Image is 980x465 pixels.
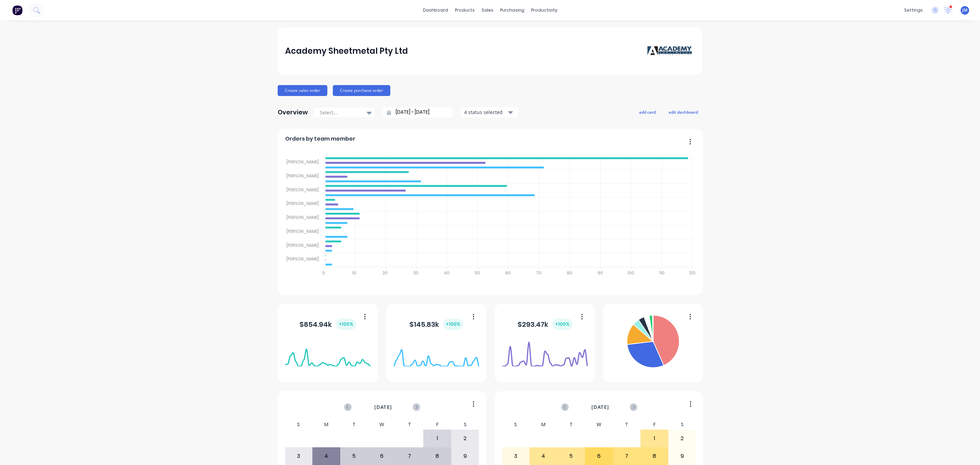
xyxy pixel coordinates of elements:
div: products [452,5,478,15]
div: + 100 % [443,319,463,330]
div: 6 [368,448,395,465]
tspan: 90 [598,270,603,276]
div: T [557,420,585,430]
tspan: 120 [689,270,696,276]
div: purchasing [497,5,528,15]
tspan: 50 [474,270,480,276]
button: Create sales order [278,85,327,96]
span: JM [962,7,967,13]
div: S [668,420,696,430]
div: 1 [424,430,451,447]
div: S [502,420,530,430]
div: productivity [528,5,561,15]
tspan: [PERSON_NAME] [287,173,319,179]
div: 8 [424,448,451,465]
div: W [368,420,396,430]
div: 8 [641,448,668,465]
div: F [640,420,668,430]
div: + 100 % [336,319,356,330]
div: 9 [452,448,479,465]
div: 2 [452,430,479,447]
tspan: [PERSON_NAME] [287,228,319,234]
tspan: 20 [382,270,388,276]
div: 7 [396,448,423,465]
div: 6 [585,448,612,465]
tspan: [PERSON_NAME] [287,187,319,193]
div: sales [478,5,497,15]
div: $ 293.47k [518,319,572,330]
tspan: 100 [627,270,634,276]
div: T [396,420,424,430]
button: 4 status selected [460,107,518,117]
img: Factory [12,5,22,15]
div: 9 [669,448,696,465]
tspan: 0 [322,270,325,276]
div: 3 [285,448,312,465]
div: M [312,420,340,430]
div: $ 854.94k [299,319,356,330]
div: Overview [278,106,308,119]
button: add card [635,108,660,116]
span: Orders by team member [285,135,355,143]
button: Create purchase order [333,85,390,96]
div: 7 [613,448,640,465]
tspan: [PERSON_NAME] [287,201,319,206]
div: Academy Sheetmetal Pty Ltd [285,44,408,58]
div: 3 [502,448,529,465]
div: F [423,420,451,430]
div: W [585,420,613,430]
div: 4 status selected [464,109,507,116]
tspan: 80 [567,270,572,276]
div: T [613,420,641,430]
div: 5 [341,448,368,465]
a: dashboard [420,5,452,15]
div: + 100 % [552,319,572,330]
div: $ 145.83k [409,319,463,330]
tspan: 40 [444,270,450,276]
div: 4 [530,448,557,465]
tspan: [PERSON_NAME] [287,159,319,165]
button: edit dashboard [664,108,702,116]
tspan: [PERSON_NAME] [287,214,319,220]
tspan: 70 [536,270,541,276]
tspan: 60 [505,270,511,276]
div: settings [901,5,926,15]
div: M [529,420,557,430]
div: 5 [558,448,585,465]
span: [DATE] [591,403,609,411]
tspan: 30 [413,270,418,276]
img: Academy Sheetmetal Pty Ltd [647,46,695,56]
tspan: [PERSON_NAME] [287,242,319,248]
div: 4 [313,448,340,465]
div: S [451,420,479,430]
span: [DATE] [374,403,392,411]
div: 2 [669,430,696,447]
tspan: 110 [659,270,664,276]
div: T [340,420,368,430]
div: S [285,420,313,430]
tspan: [PERSON_NAME] [287,256,319,262]
div: 1 [641,430,668,447]
tspan: 10 [352,270,356,276]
